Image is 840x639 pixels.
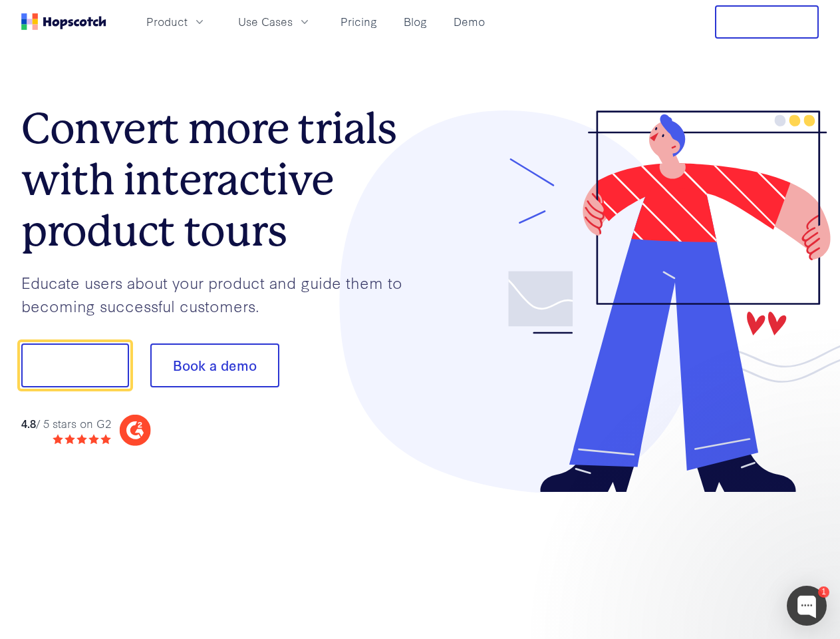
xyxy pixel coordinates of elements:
span: Use Cases [238,13,293,30]
strong: 4.8 [21,415,36,431]
p: Educate users about your product and guide them to becoming successful customers. [21,271,420,317]
button: Book a demo [150,343,279,387]
h1: Convert more trials with interactive product tours [21,103,420,256]
a: Demo [448,11,490,33]
button: Show me! [21,343,129,387]
a: Pricing [335,11,382,33]
div: / 5 stars on G2 [21,415,111,432]
span: Product [146,13,188,30]
button: Free Trial [715,5,819,39]
button: Use Cases [230,11,319,33]
a: Home [21,13,106,30]
a: Blog [398,11,432,33]
div: 1 [818,586,829,598]
button: Product [138,11,214,33]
